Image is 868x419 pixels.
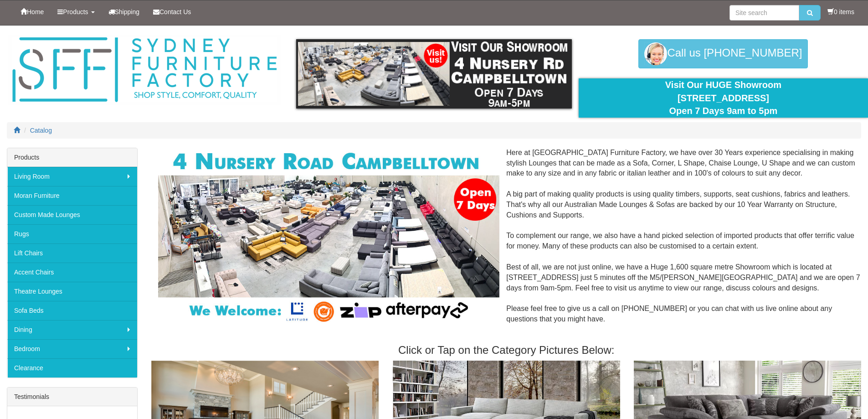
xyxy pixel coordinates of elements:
[115,8,140,16] span: Shipping
[7,358,137,378] a: Clearance
[27,8,44,16] span: Home
[7,301,137,320] a: Sofa Beds
[51,0,101,23] a: Products
[151,148,861,335] div: Here at [GEOGRAPHIC_DATA] Furniture Factory, we have over 30 Years experience specialising in mak...
[7,224,137,243] a: Rugs
[7,186,137,205] a: Moran Furniture
[14,0,51,23] a: Home
[8,35,281,105] img: Sydney Furniture Factory
[63,8,88,16] span: Products
[102,0,147,23] a: Shipping
[7,167,137,186] a: Living Room
[827,7,854,16] li: 0 items
[7,263,137,282] a: Accent Chairs
[7,205,137,224] a: Custom Made Lounges
[729,5,799,21] input: Site search
[7,148,137,167] div: Products
[7,339,137,358] a: Bedroom
[158,148,499,325] img: Corner Modular Lounges
[586,78,861,118] div: Visit Our HUGE Showroom [STREET_ADDRESS] Open 7 Days 9am to 5pm
[7,282,137,301] a: Theatre Lounges
[151,344,861,356] h3: Click or Tap on the Category Pictures Below:
[146,0,198,23] a: Contact Us
[296,39,572,109] img: showroom.gif
[7,320,137,339] a: Dining
[30,127,52,134] a: Catalog
[159,8,191,16] span: Contact Us
[7,243,137,263] a: Lift Chairs
[7,388,137,406] div: Testimonials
